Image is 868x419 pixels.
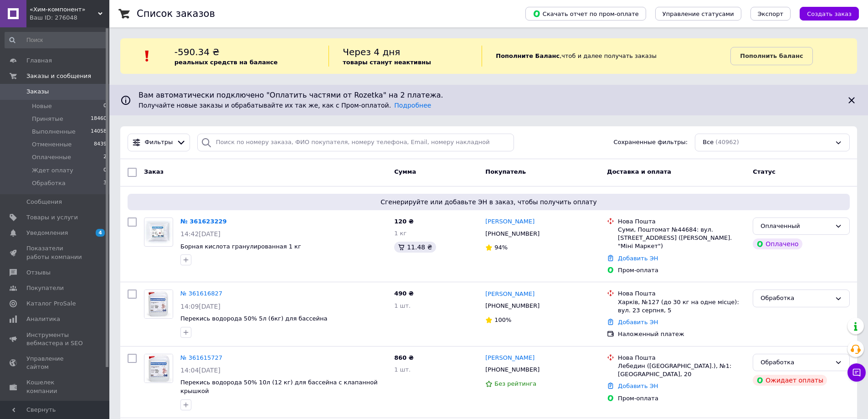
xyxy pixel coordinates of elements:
h1: Список заказов [137,8,215,19]
button: Управление статусами [655,7,741,21]
a: Перекись водорода 50% 5л (6кг) для бассейна [180,315,328,322]
span: 2 [103,153,107,161]
span: -590.34 ₴ [175,47,220,57]
a: [PERSON_NAME] [485,217,534,226]
img: Фото товару [144,354,173,383]
div: Ожидает оплаты [753,375,827,386]
b: Пополнить баланс [740,52,803,59]
a: № 361623229 [180,218,227,225]
input: Поиск [5,32,108,48]
span: [PHONE_NUMBER] [485,302,539,309]
span: Управление статусами [663,10,734,17]
span: Управление сайтом [26,355,84,371]
a: Перекись водорода 50% 10л (12 кг) для бассейна с клапанной крышкой [180,379,378,394]
span: 3 [103,179,107,187]
span: Обработка [32,179,66,187]
span: (40962) [715,139,739,145]
span: Заказы [26,88,49,96]
span: 1 шт. [394,302,411,309]
div: Пром-оплата [618,266,745,274]
b: товары станут неактивны [343,59,431,66]
div: Обработка [760,358,831,367]
span: Каталог ProSale [26,300,76,308]
span: Заказ [144,168,164,175]
a: Фото товару [144,354,173,383]
span: Заказы и сообщения [26,72,91,80]
div: Харків, №127 (до 30 кг на одне місце): вул. 23 серпня, 5 [618,298,745,315]
span: Принятые [32,115,63,123]
span: 490 ₴ [394,290,414,297]
span: 1 кг [394,230,406,237]
span: 0 [103,166,107,175]
div: Оплаченный [760,222,831,231]
a: Подробнее [394,102,431,109]
span: Сообщения [26,198,62,206]
img: Фото товару [144,221,173,243]
span: 14:42[DATE] [180,230,221,238]
a: № 361616827 [180,290,222,297]
div: Наложенный платеж [618,330,745,338]
a: Добавить ЭН [618,383,658,389]
span: 8439 [94,140,107,149]
span: Покупатели [26,284,64,292]
span: Выполненные [32,128,76,136]
span: «Хим-компонент» [30,5,98,14]
span: 94% [494,244,508,251]
a: Фото товару [144,217,173,247]
span: 100% [494,316,511,323]
span: 14058 [91,128,107,136]
span: 14:09[DATE] [180,303,221,310]
div: Нова Пошта [618,354,745,362]
img: Фото товару [144,290,173,318]
div: Пром-оплата [618,394,745,403]
span: 1 шт. [394,366,411,373]
a: Пополнить баланс [730,47,812,65]
a: Добавить ЭН [618,319,658,326]
span: Аналитика [26,315,60,323]
a: Фото товару [144,290,173,319]
button: Экспорт [750,7,791,21]
div: Нова Пошта [618,290,745,298]
span: Без рейтинга [494,380,536,387]
span: Сгенерируйте или добавьте ЭН в заказ, чтобы получить оплату [131,197,846,207]
span: Показатели работы компании [26,244,84,261]
b: Пополните Баланс [496,52,560,59]
span: Сохраненные фильтры: [613,138,688,147]
span: Сумма [394,168,416,175]
span: 120 ₴ [394,218,414,225]
span: Ждет оплату [32,166,73,175]
a: Борная кислота гранулированная 1 кг [180,243,301,250]
span: Покупатель [485,168,526,175]
div: Оплачено [753,238,802,249]
span: Скачать отчет по пром-оплате [533,10,639,18]
a: № 361615727 [180,354,222,361]
div: Суми, Поштомат №44684: вул. [STREET_ADDRESS] ([PERSON_NAME]. "Міні Маркет") [618,226,745,251]
a: [PERSON_NAME] [485,354,534,362]
span: Главная [26,57,52,65]
span: Через 4 дня [343,47,400,57]
span: Фильтры [145,138,173,147]
a: Создать заказ [791,10,859,17]
div: , чтоб и далее получать заказы [482,46,730,67]
img: :exclamation: [140,49,154,63]
span: Доставка и оплата [607,168,671,175]
span: Инструменты вебмастера и SEO [26,331,84,347]
span: [PHONE_NUMBER] [485,366,539,373]
a: [PERSON_NAME] [485,290,534,299]
span: Получайте новые заказы и обрабатывайте их так же, как с Пром-оплатой. [139,102,431,109]
span: Отмененные [32,140,72,149]
span: 4 [96,229,105,237]
div: Ваш ID: 276048 [30,14,109,22]
span: 0 [103,102,107,110]
div: Лебедин ([GEOGRAPHIC_DATA].), №1: [GEOGRAPHIC_DATA], 20 [618,362,745,378]
span: Товары и услуги [26,213,78,222]
span: Создать заказ [807,10,852,17]
div: Нова Пошта [618,217,745,226]
span: 18460 [91,115,107,123]
span: Оплаченные [32,153,71,161]
span: 860 ₴ [394,354,414,361]
div: Обработка [760,294,831,303]
span: Все [703,138,714,147]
